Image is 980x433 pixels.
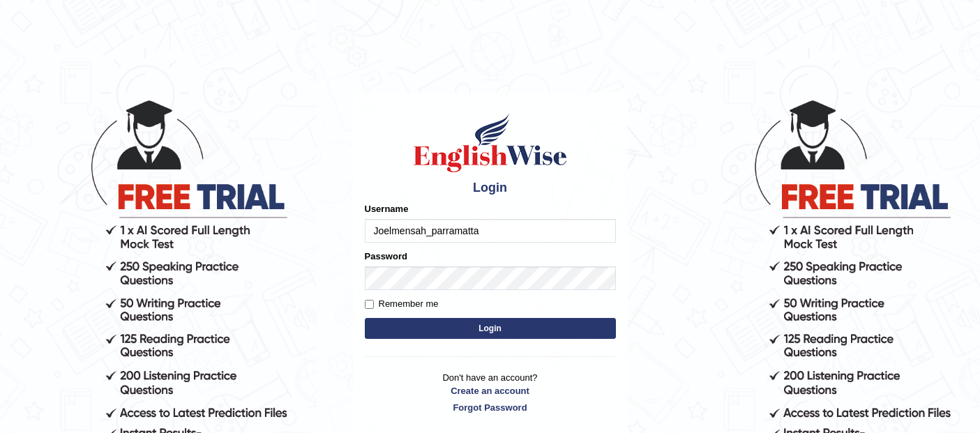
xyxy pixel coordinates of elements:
input: Remember me [365,300,374,309]
label: Password [365,250,407,263]
h4: Login [365,181,616,195]
button: Login [365,318,616,339]
a: Create an account [365,384,616,397]
p: Don't have an account? [365,371,616,414]
label: Remember me [365,297,439,311]
label: Username [365,202,409,215]
a: Forgot Password [365,401,616,414]
img: Logo of English Wise sign in for intelligent practice with AI [411,112,570,174]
